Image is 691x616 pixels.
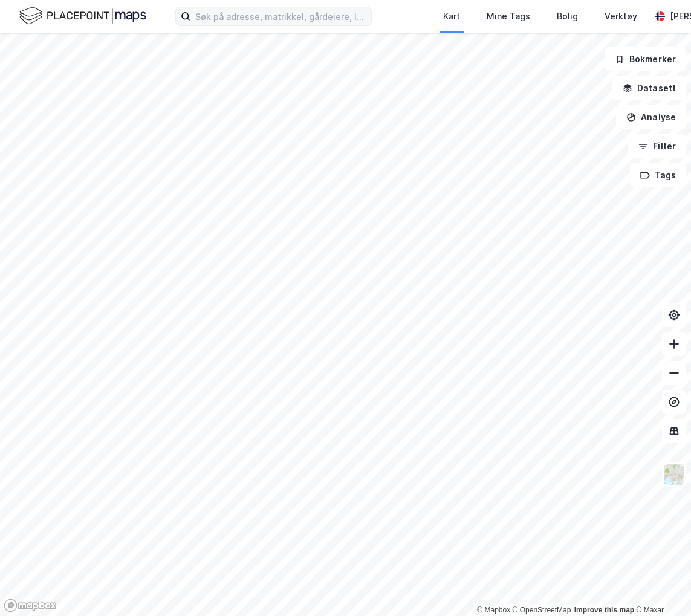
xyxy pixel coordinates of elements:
[630,163,686,187] button: Tags
[616,105,686,129] button: Analyse
[4,598,57,612] a: Mapbox homepage
[477,606,510,614] a: Mapbox
[487,9,530,24] div: Mine Tags
[443,9,460,24] div: Kart
[631,558,691,616] iframe: Chat Widget
[605,9,637,24] div: Verktøy
[513,606,571,614] a: OpenStreetMap
[612,76,686,100] button: Datasett
[190,7,371,25] input: Søk på adresse, matrikkel, gårdeiere, leietakere eller personer
[19,5,146,27] img: logo.f888ab2527a4732fd821a326f86c7f29.svg
[557,9,578,24] div: Bolig
[663,463,686,486] img: Z
[628,134,686,158] button: Filter
[631,558,691,616] div: Kontrollprogram for chat
[605,47,686,71] button: Bokmerker
[574,606,634,614] a: Improve this map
